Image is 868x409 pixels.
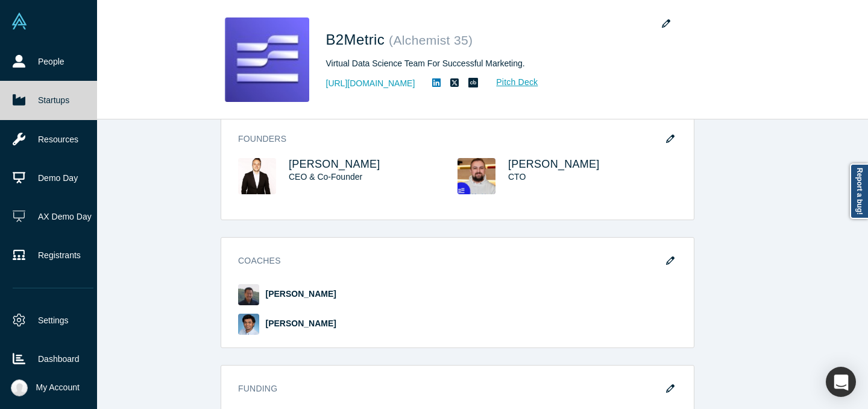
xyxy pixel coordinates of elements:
[289,172,362,182] span: CEO & Co-Founder
[850,163,868,219] a: Report a bug!
[11,379,28,396] img: Ally Hoang's Account
[238,382,660,395] h3: Funding
[11,13,28,30] img: Alchemist Vault Logo
[36,381,80,394] span: My Account
[238,314,259,335] img: Gnani Palanikumar
[238,255,660,267] h3: Coaches
[266,319,336,328] a: [PERSON_NAME]
[483,75,538,89] a: Pitch Deck
[326,77,415,90] a: [URL][DOMAIN_NAME]
[266,289,336,299] a: [PERSON_NAME]
[289,158,380,170] a: [PERSON_NAME]
[326,57,664,70] div: Virtual Data Science Team For Successful Marketing.
[508,172,526,182] span: CTO
[508,158,600,170] a: [PERSON_NAME]
[238,133,660,145] h3: Founders
[458,158,495,194] img: Tuna Sonmez's Profile Image
[238,284,259,305] img: Michael Chang
[225,17,309,102] img: B2Metric's Logo
[389,33,473,47] small: ( Alchemist 35 )
[238,158,276,194] img: Murat Hacioglu's Profile Image
[11,379,80,396] button: My Account
[326,31,389,48] span: B2Metric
